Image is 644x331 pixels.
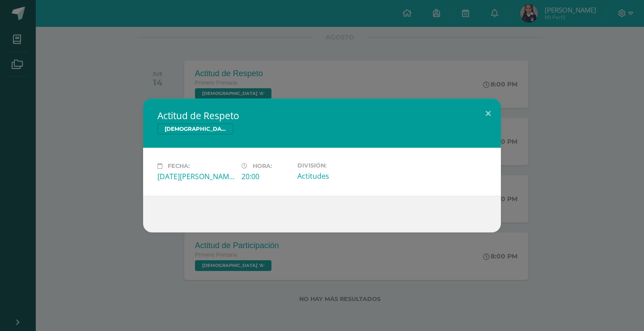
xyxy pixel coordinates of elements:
span: Fecha: [168,163,190,169]
div: 20:00 [241,172,290,181]
span: Hora: [253,163,272,169]
h2: Actitud de Respeto [157,109,487,122]
button: Close (Esc) [475,99,501,129]
div: Actitudes [297,171,374,181]
label: División: [297,162,374,169]
div: [DATE][PERSON_NAME] [157,172,234,181]
span: [DEMOGRAPHIC_DATA] [157,124,233,134]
